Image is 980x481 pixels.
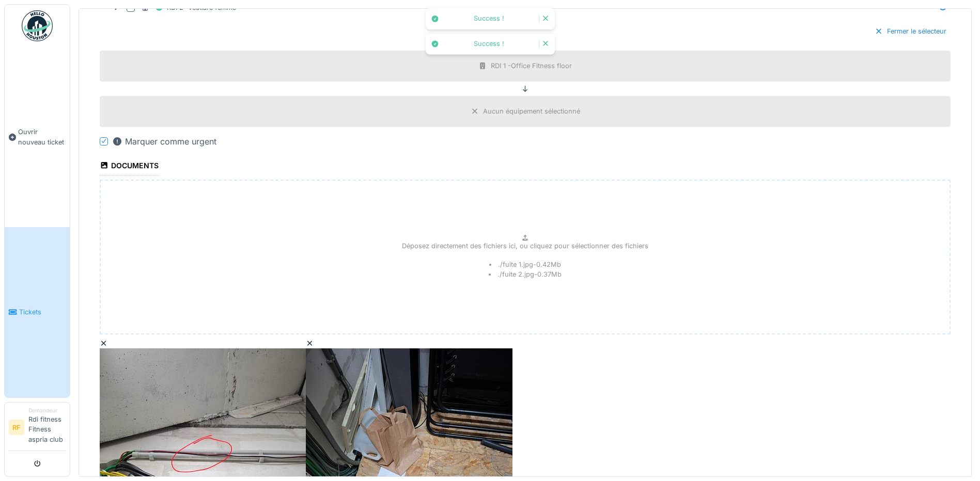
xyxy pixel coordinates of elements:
div: Demandeur [28,407,66,414]
div: Aucun équipement sélectionné [483,106,580,116]
p: Déposez directement des fichiers ici, ou cliquez pour sélectionner des fichiers [402,241,648,251]
li: RF [9,420,24,435]
div: Fermer le sélecteur [870,24,951,38]
a: RF DemandeurRdi fitness Fitness aspria club [9,407,66,451]
span: Tickets [19,307,66,317]
li: ./fuite 1.jpg - 0.42 Mb [489,260,562,269]
span: Ouvrir nouveau ticket [18,127,66,147]
a: Tickets [5,227,70,397]
div: Success ! [444,14,534,23]
a: Ouvrir nouveau ticket [5,47,70,227]
div: RDI 1 -Office Fitness floor [491,61,572,71]
li: ./fuite 2.jpg - 0.37 Mb [489,269,562,279]
li: Rdi fitness Fitness aspria club [28,407,66,448]
div: Success ! [444,40,534,49]
div: Marquer comme urgent [112,135,216,148]
div: Documents [100,158,159,175]
img: Badge_color-CXgf-gQk.svg [22,10,53,41]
